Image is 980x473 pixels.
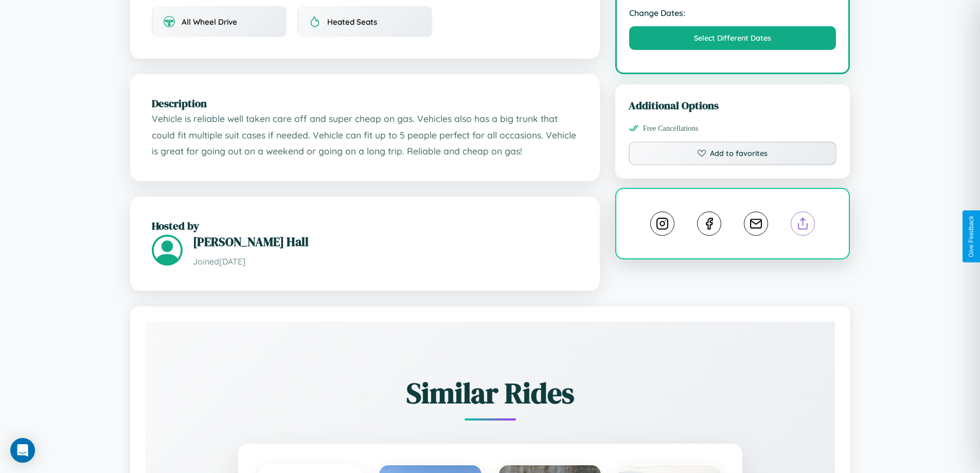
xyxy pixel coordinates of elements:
h3: [PERSON_NAME] Hall [193,233,578,250]
button: Add to favorites [629,142,837,165]
h2: Description [152,96,578,111]
span: All Wheel Drive [182,17,237,27]
span: Heated Seats [327,17,377,27]
p: Vehicle is reliable well taken care off and super cheap on gas. Vehicles also has a big trunk tha... [152,111,578,160]
p: Joined [DATE] [193,254,578,269]
span: Free Cancellations [643,124,699,133]
h2: Hosted by [152,218,578,233]
h3: Additional Options [629,98,837,113]
div: Give Feedback [968,216,975,257]
strong: Change Dates: [629,8,836,18]
button: Select Different Dates [629,26,836,50]
div: Open Intercom Messenger [10,438,35,463]
h2: Similar Rides [182,373,799,413]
